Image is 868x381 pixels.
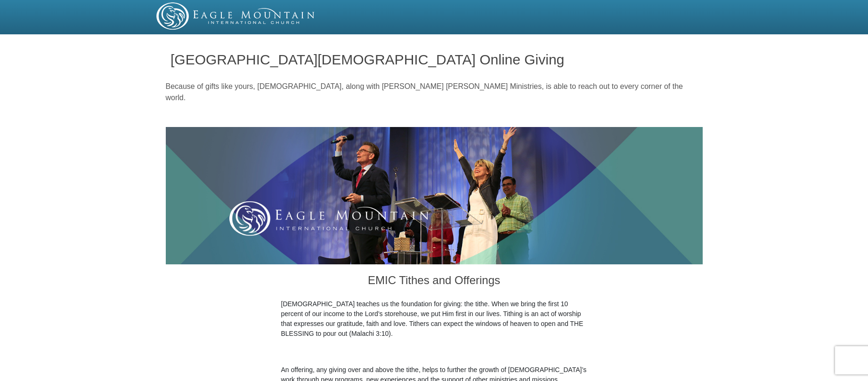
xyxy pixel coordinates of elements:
[156,2,316,30] img: EMIC
[281,299,587,339] p: [DEMOGRAPHIC_DATA] teaches us the foundation for giving: the tithe. When we bring the first 10 pe...
[170,52,698,67] h1: [GEOGRAPHIC_DATA][DEMOGRAPHIC_DATA] Online Giving
[281,264,587,299] h3: EMIC Tithes and Offerings
[166,81,703,103] p: Because of gifts like yours, [DEMOGRAPHIC_DATA], along with [PERSON_NAME] [PERSON_NAME] Ministrie...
